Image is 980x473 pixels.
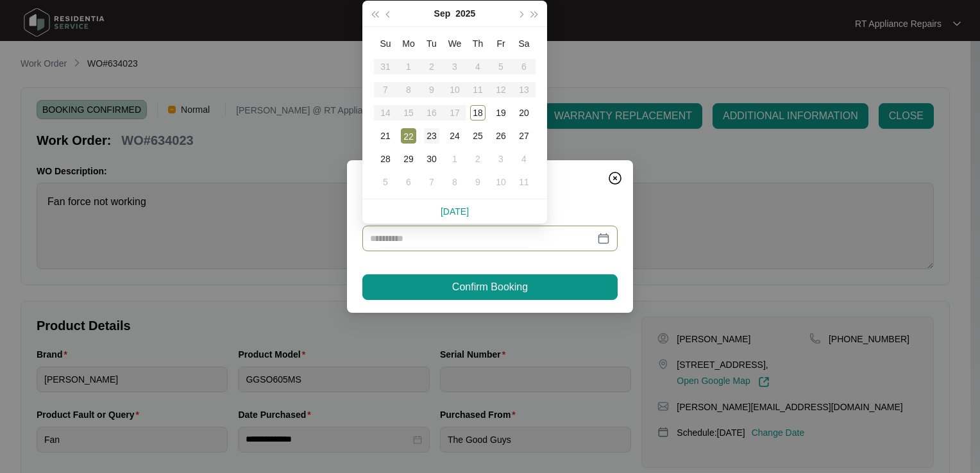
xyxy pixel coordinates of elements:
td: 2025-09-26 [489,124,512,147]
td: 2025-10-09 [466,170,489,194]
td: 2025-09-27 [512,124,536,147]
td: 2025-10-06 [397,170,420,194]
div: 25 [470,128,486,144]
td: 2025-09-25 [466,124,489,147]
div: 28 [378,151,393,167]
div: 5 [378,174,393,190]
td: 2025-10-03 [489,147,512,170]
th: Su [374,32,397,55]
th: Mo [397,32,420,55]
div: 24 [447,128,462,144]
div: 1 [447,151,462,167]
td: 2025-09-21 [374,124,397,147]
td: 2025-09-24 [443,124,466,147]
div: 27 [516,128,532,144]
div: 9 [470,174,486,190]
th: Fr [489,32,512,55]
td: 2025-09-22 [397,124,420,147]
div: 19 [493,105,509,120]
th: We [443,32,466,55]
th: Tu [420,32,443,55]
input: Date [370,231,595,245]
div: 29 [401,151,416,167]
div: 26 [493,128,509,144]
img: closeCircle [607,170,623,186]
td: 2025-10-11 [512,170,536,194]
button: Confirm Booking [362,274,618,300]
div: 7 [424,174,439,190]
td: 2025-10-01 [443,147,466,170]
td: 2025-09-23 [420,124,443,147]
button: Close [605,168,625,188]
td: 2025-10-05 [374,170,397,194]
div: 2 [470,151,486,167]
td: 2025-10-10 [489,170,512,194]
div: 22 [401,128,416,144]
div: 8 [447,174,462,190]
span: Confirm Booking [452,279,528,295]
button: 2025 [455,1,475,26]
td: 2025-09-29 [397,147,420,170]
td: 2025-10-04 [512,147,536,170]
div: 4 [516,151,532,167]
td: 2025-09-28 [374,147,397,170]
div: 21 [378,128,393,144]
td: 2025-09-19 [489,101,512,124]
th: Sa [512,32,536,55]
button: Sep [434,1,451,26]
td: 2025-10-08 [443,170,466,194]
th: Th [466,32,489,55]
td: 2025-09-18 [466,101,489,124]
div: 20 [516,105,532,120]
div: 18 [470,105,486,120]
div: 11 [516,174,532,190]
div: 10 [493,174,509,190]
td: 2025-10-02 [466,147,489,170]
a: [DATE] [441,206,469,217]
td: 2025-09-30 [420,147,443,170]
div: 6 [401,174,416,190]
div: 23 [424,128,439,144]
div: 30 [424,151,439,167]
td: 2025-10-07 [420,170,443,194]
td: 2025-09-20 [512,101,536,124]
div: 3 [493,151,509,167]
